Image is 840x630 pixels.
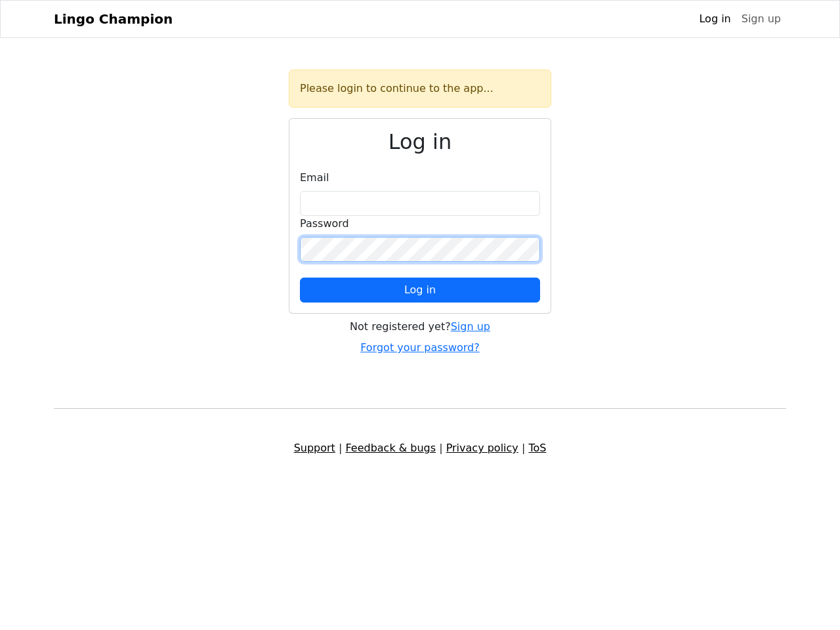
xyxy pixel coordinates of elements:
a: Sign up [451,320,490,333]
div: | | | [46,440,794,456]
a: Support [294,442,335,454]
a: Forgot your password? [360,341,480,354]
a: Lingo Champion [54,6,173,32]
div: Not registered yet? [289,319,551,335]
label: Password [300,216,349,232]
a: Feedback & bugs [345,442,436,454]
a: Privacy policy [446,442,518,454]
a: Sign up [736,6,786,32]
a: ToS [528,442,546,454]
div: Please login to continue to the app... [289,70,551,108]
h2: Log in [300,129,540,154]
span: Log in [404,283,436,296]
a: Log in [694,6,736,32]
button: Log in [300,278,540,303]
label: Email [300,170,329,186]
